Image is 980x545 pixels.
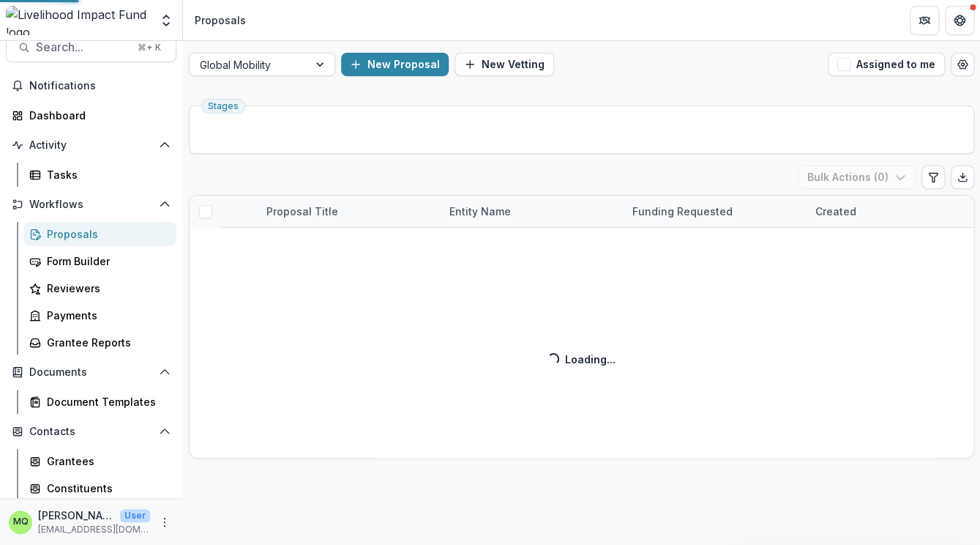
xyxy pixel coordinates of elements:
[6,420,176,443] button: Open Contacts
[156,6,176,35] button: Open entity switcher
[828,53,945,76] button: Assigned to me
[208,101,239,111] span: Stages
[23,249,176,273] a: Form Builder
[23,163,176,187] a: Tasks
[23,222,176,246] a: Proposals
[6,133,176,157] button: Open Activity
[29,426,153,438] span: Contacts
[6,33,176,62] button: Search...
[945,6,974,35] button: Get Help
[455,53,554,76] button: New Vetting
[47,226,165,242] div: Proposals
[13,517,29,527] div: Maica Quitain
[189,10,252,31] nav: breadcrumb
[38,508,114,523] p: [PERSON_NAME]
[29,139,153,152] span: Activity
[29,80,171,92] span: Notifications
[47,335,165,350] div: Grantee Reports
[29,108,165,123] div: Dashboard
[156,514,173,531] button: More
[38,523,150,536] p: [EMAIL_ADDRESS][DOMAIN_NAME]
[23,390,176,414] a: Document Templates
[6,74,176,97] button: Notifications
[47,308,165,323] div: Payments
[47,453,165,469] div: Grantees
[23,276,176,300] a: Reviewers
[341,53,449,76] button: New Proposal
[47,394,165,409] div: Document Templates
[47,253,165,269] div: Form Builder
[47,281,165,296] div: Reviewers
[6,193,176,216] button: Open Workflows
[195,12,246,28] div: Proposals
[29,199,153,211] span: Workflows
[23,476,176,500] a: Constituents
[135,40,164,56] div: ⌘ + K
[47,481,165,496] div: Constituents
[47,167,165,182] div: Tasks
[6,6,150,35] img: Livelihood Impact Fund logo
[120,509,150,522] p: User
[23,449,176,473] a: Grantees
[23,303,176,327] a: Payments
[6,360,176,384] button: Open Documents
[36,40,129,54] span: Search...
[910,6,939,35] button: Partners
[951,53,974,76] button: Open table manager
[29,366,153,379] span: Documents
[23,330,176,355] a: Grantee Reports
[6,103,176,127] a: Dashboard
